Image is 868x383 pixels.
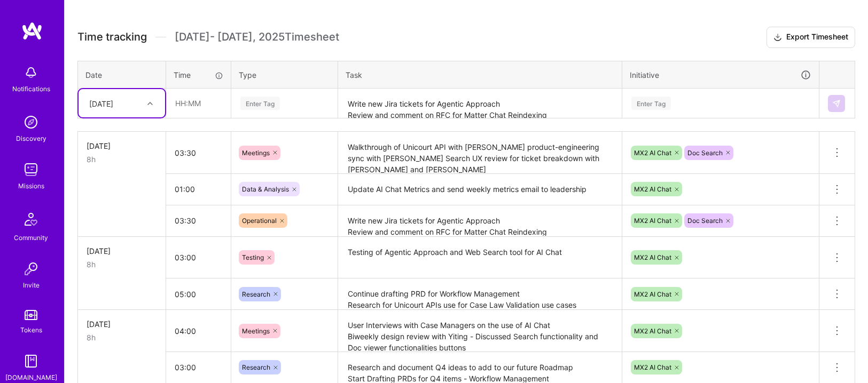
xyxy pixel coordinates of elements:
span: Meetings [242,327,270,335]
i: icon Download [773,32,782,43]
img: bell [20,62,42,83]
img: Invite [20,258,42,280]
span: MX2 AI Chat [634,290,671,298]
div: Notifications [12,83,50,94]
div: [DATE] [87,245,157,257]
input: HH:MM [166,353,231,381]
textarea: Update AI Chat Metrics and send weekly metrics email to leadership [339,175,621,204]
div: 8h [87,154,157,165]
div: [DOMAIN_NAME] [5,372,57,383]
input: HH:MM [166,243,231,272]
span: MX2 AI Chat [634,327,671,335]
textarea: Research and document Q4 ideas to add to our future Roadmap Start Drafting PRDs for Q4 items - Wo... [339,353,621,382]
div: Community [14,232,48,243]
input: HH:MM [166,317,231,345]
span: [DATE] - [DATE] , 2025 Timesheet [175,30,339,44]
span: MX2 AI Chat [634,253,671,261]
button: Export Timesheet [767,27,855,48]
span: Research [242,363,270,371]
span: Doc Search [687,149,723,157]
img: tokens [25,310,37,320]
span: MX2 AI Chat [634,363,671,371]
th: Task [338,61,622,89]
input: HH:MM [166,280,231,308]
th: Type [231,61,338,89]
img: teamwork [20,159,42,180]
textarea: Walkthrough of Unicourt API with [PERSON_NAME] product-engineering sync with [PERSON_NAME] Search... [339,133,621,173]
input: HH:MM [166,206,231,235]
span: Research [242,290,270,298]
img: discovery [20,111,42,133]
div: [DATE] [87,318,157,330]
span: MX2 AI Chat [634,217,671,225]
img: Community [18,206,44,232]
div: Discovery [16,133,46,144]
div: [DATE] [89,98,113,109]
textarea: User Interviews with Case Managers on the use of AI Chat Biweekly design review with Yiting - Dis... [339,311,621,351]
textarea: Testing of Agentic Approach and Web Search tool for AI Chat [339,238,621,278]
div: Invite [23,280,40,291]
div: 8h [87,259,157,270]
div: Enter Tag [240,95,280,111]
span: Data & Analysis [242,185,289,193]
th: Date [78,61,166,89]
input: HH:MM [167,89,230,117]
div: Missions [18,180,44,192]
div: Initiative [630,69,811,81]
textarea: Continue drafting PRD for Workflow Management Research for Unicourt APIs use for Case Law Validat... [339,280,621,309]
span: Operational [242,217,277,225]
img: guide book [20,350,42,372]
div: Tokens [20,324,42,336]
div: Time [174,69,223,81]
input: HH:MM [166,139,231,167]
div: [DATE] [87,140,157,151]
span: MX2 AI Chat [634,185,671,193]
span: Meetings [242,149,270,157]
img: logo [21,21,43,41]
input: HH:MM [166,175,231,203]
span: MX2 AI Chat [634,149,671,157]
img: Submit [832,99,841,108]
i: icon Chevron [147,101,153,106]
div: Enter Tag [631,95,671,111]
textarea: Write new Jira tickets for Agentic Approach Review and comment on RFC for Matter Chat Reindexing ... [339,206,621,236]
span: Doc Search [687,217,723,225]
div: 8h [87,332,157,343]
span: Testing [242,253,264,261]
span: Time tracking [77,30,147,44]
